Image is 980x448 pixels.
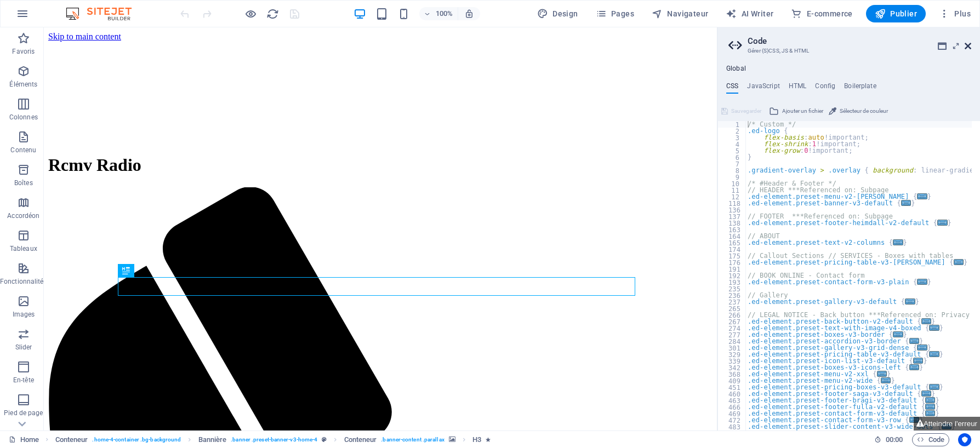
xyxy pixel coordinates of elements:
img: Editor Logo [63,7,145,20]
a: Skip to main content [4,4,77,14]
div: 9 [718,174,747,180]
span: ... [925,404,935,410]
span: AI Writer [726,8,773,19]
div: 174 [718,246,747,252]
span: 00 00 [886,433,903,446]
div: 274 [718,325,747,331]
div: 235 [718,285,747,292]
h2: Code [748,36,971,46]
span: ... [918,279,927,285]
span: ... [925,410,935,416]
p: Boîtes [14,179,33,187]
h4: HTML [789,82,807,94]
span: ... [921,318,931,324]
div: Design (Ctrl+Alt+Y) [533,5,583,22]
span: . banner-content .parallax [381,433,444,446]
div: 368 [718,371,747,377]
span: ... [930,351,939,357]
div: 7 [718,160,747,167]
div: 176 [718,259,747,266]
div: 237 [718,298,747,305]
i: Cet élément contient un arrière-plan. [449,436,455,443]
div: 191 [718,266,747,272]
div: 1 [718,121,747,128]
button: Sélecteur de couleur [827,105,890,118]
h4: Boilerplate [844,82,876,94]
div: 409 [718,377,747,384]
span: ... [918,193,927,199]
div: 4 [718,141,747,147]
div: 451 [718,384,747,390]
div: 192 [718,272,747,279]
p: Images [13,310,35,319]
span: E-commerce [791,8,852,19]
span: ... [909,417,919,423]
p: Contenu [10,146,36,154]
span: Ajouter un fichier [782,105,823,118]
div: 165 [718,239,747,246]
a: Cliquez pour annuler la sélection. Double-cliquez pour ouvrir Pages. [9,433,39,446]
button: Atteindre l'erreur [914,417,980,430]
p: Slider [15,343,32,352]
i: Cet élément contient une animation. [486,436,491,443]
span: ... [909,338,919,344]
p: Colonnes [9,113,38,122]
button: Ajouter un fichier [767,105,825,118]
div: 163 [718,226,747,233]
h3: Gérer (S)CSS, JS & HTML [748,46,949,56]
div: 329 [718,351,747,358]
div: 8 [718,167,747,174]
div: 342 [718,364,747,371]
div: 483 [718,423,747,430]
button: AI Writer [721,5,778,22]
div: 175 [718,252,747,259]
button: Plus [935,5,975,22]
button: Design [533,5,583,22]
div: 236 [718,292,747,298]
div: 12 [718,193,747,200]
div: 3 [718,134,747,141]
h4: CSS [726,82,738,94]
h4: Config [815,82,835,94]
p: Tableaux [10,244,37,253]
span: Cliquez pour sélectionner. Double-cliquez pour modifier. [344,433,377,446]
p: Favoris [12,47,35,56]
div: 5 [718,147,747,154]
span: Cliquez pour sélectionner. Double-cliquez pour modifier. [472,433,481,446]
span: Cliquez pour sélectionner. Double-cliquez pour modifier. [55,433,88,446]
div: 267 [718,318,747,325]
div: 10 [718,180,747,187]
span: ... [913,358,923,364]
div: 164 [718,233,747,239]
span: ... [921,390,931,397]
span: Navigateur [652,8,708,19]
span: Pages [596,8,634,19]
span: Cliquez pour sélectionner. Double-cliquez pour modifier. [198,433,227,446]
div: 469 [718,410,747,417]
h6: Durée de la session [874,433,903,446]
span: ... [881,377,891,383]
p: Éléments [9,80,37,89]
div: 463 [718,397,747,404]
div: 339 [718,358,747,364]
p: En-tête [13,376,34,384]
button: Pages [591,5,639,22]
div: 472 [718,417,747,423]
span: ... [954,259,964,265]
h4: JavaScript [747,82,779,94]
span: ... [901,200,911,206]
div: 284 [718,338,747,344]
span: ... [930,325,939,331]
span: ... [893,331,903,337]
h6: 100% [436,7,453,20]
span: ... [893,239,903,245]
button: Navigateur [647,5,713,22]
div: 11 [718,187,747,193]
span: Design [537,8,578,19]
button: Usercentrics [958,433,971,446]
div: 277 [718,331,747,338]
div: 136 [718,206,747,213]
button: Code [912,433,949,446]
div: 266 [718,312,747,318]
div: 2 [718,128,747,134]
